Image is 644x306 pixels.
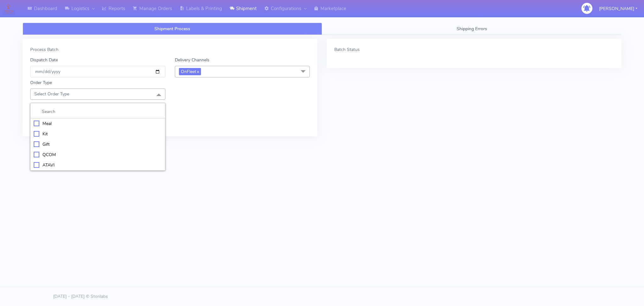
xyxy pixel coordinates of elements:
[196,68,199,75] a: x
[34,141,162,148] div: Gift
[34,120,162,127] div: Meal
[34,91,69,97] span: Select Order Type
[457,26,487,32] span: Shipping Errors
[30,57,58,63] label: Dispatch Date
[34,131,162,137] div: Kit
[30,46,310,53] div: Process Batch
[594,2,642,15] button: [PERSON_NAME]
[334,46,614,53] div: Batch Status
[34,108,162,115] input: multiselect-search
[34,151,162,158] div: QCOM
[154,26,190,32] span: Shipment Process
[23,23,621,35] ul: Tabs
[175,57,209,63] label: Delivery Channels
[30,79,52,86] label: Order Type
[179,68,201,75] span: OnFleet
[34,162,162,168] div: ATAVI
